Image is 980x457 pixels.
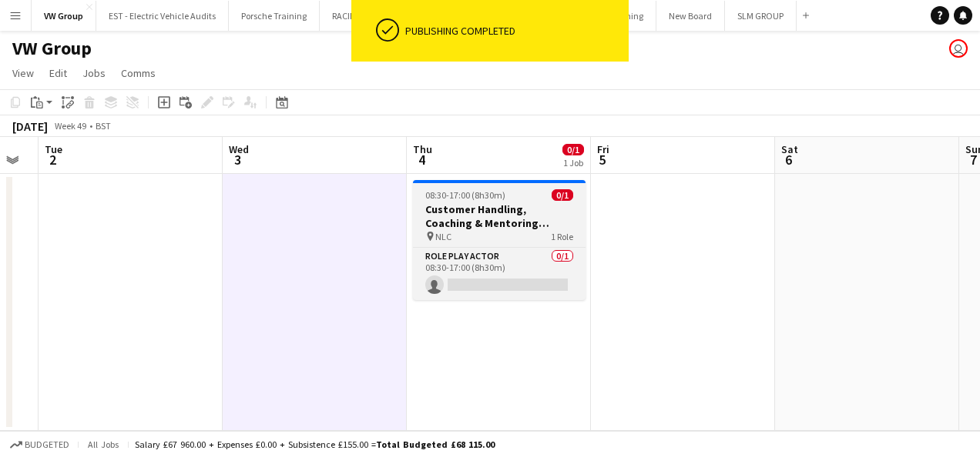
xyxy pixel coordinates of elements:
[25,439,69,450] span: Budgeted
[32,1,96,31] button: VW Group
[551,231,573,242] span: 1 Role
[115,63,162,83] a: Comms
[405,24,623,38] div: Publishing completed
[12,37,92,60] h1: VW Group
[413,202,586,230] h3: Customer Handling, Coaching & Mentoring Course Code: GTMA0523F.01
[563,157,583,168] div: 1 Job
[949,39,968,58] app-user-avatar: Lisa Fretwell
[435,231,451,242] span: NLC
[43,63,73,83] a: Edit
[413,180,586,300] app-job-card: 08:30-17:00 (8h30m)0/1Customer Handling, Coaching & Mentoring Course Code: GTMA0523F.01 NLC1 Role...
[376,439,495,450] span: Total Budgeted £68 115.00
[779,151,798,168] span: 6
[562,144,584,155] span: 0/1
[413,248,586,300] app-card-role: Role Play Actor0/108:30-17:00 (8h30m)
[6,63,40,83] a: View
[227,151,249,168] span: 3
[42,151,62,168] span: 2
[45,142,62,156] span: Tue
[552,189,573,201] span: 0/1
[8,436,72,453] button: Budgeted
[85,439,122,450] span: All jobs
[96,1,229,31] button: EST - Electric Vehicle Audits
[49,66,67,80] span: Edit
[51,120,89,132] span: Week 49
[320,1,394,31] button: RACING LINE
[135,439,495,450] div: Salary £67 960.00 + Expenses £0.00 + Subsistence £155.00 =
[96,120,111,132] div: BST
[82,66,106,80] span: Jobs
[656,1,725,31] button: New Board
[425,189,505,201] span: 08:30-17:00 (8h30m)
[411,151,432,168] span: 4
[413,142,432,156] span: Thu
[597,142,609,156] span: Fri
[121,66,156,80] span: Comms
[229,142,249,156] span: Wed
[12,66,34,80] span: View
[725,1,797,31] button: SLM GROUP
[595,151,609,168] span: 5
[781,142,798,156] span: Sat
[229,1,320,31] button: Porsche Training
[76,63,112,83] a: Jobs
[12,118,48,134] div: [DATE]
